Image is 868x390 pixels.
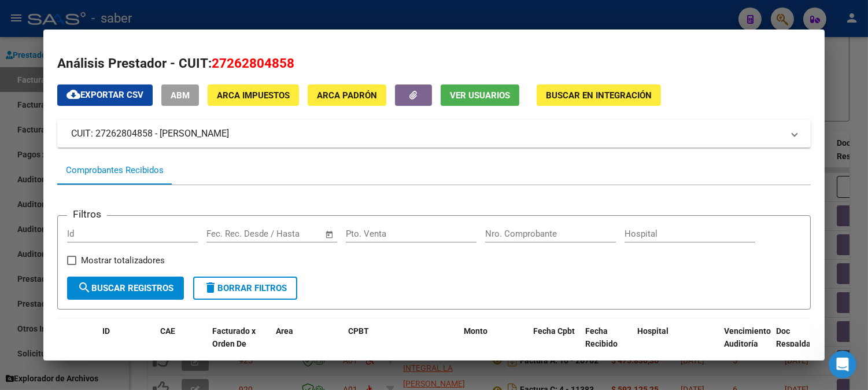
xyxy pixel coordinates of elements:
[546,90,652,101] span: Buscar en Integración
[204,281,217,295] mat-icon: delete
[212,56,294,71] span: 27262804858
[193,277,297,300] button: Borrar Filtros
[533,326,575,336] span: Fecha Cpbt
[212,326,256,349] span: Facturado x Orden De
[8,5,29,27] button: go back
[323,228,337,241] button: Open calendar
[198,297,217,315] button: Enviar un mensaje…
[57,84,153,106] button: Exportar CSV
[71,127,783,141] mat-panel-title: CUIT: 27262804858 - [PERSON_NAME]
[181,5,203,27] button: Inicio
[66,164,164,177] div: Comprobantes Recibidos
[204,283,287,293] span: Borrar Filtros
[724,326,771,349] span: Vencimiento Auditoría
[49,6,68,25] div: Profile image for Florencia
[67,207,107,222] h3: Filtros
[88,7,180,25] h1: Soporte del Sistema
[67,277,184,300] button: Buscar Registros
[10,254,221,297] textarea: Escribe un mensaje...
[317,90,377,101] span: ARCA Padrón
[81,253,165,267] span: Mostrar totalizadores
[348,326,369,336] span: CPBT
[829,351,856,378] iframe: Intercom live chat
[264,229,320,239] input: Fecha fin
[208,319,271,370] datatable-header-cell: Facturado x Orden De
[160,326,175,336] span: CAE
[161,84,199,106] button: ABM
[203,5,224,25] div: Cerrar
[57,54,811,73] h2: Análisis Prestador - CUIT:
[450,90,510,101] span: Ver Usuarios
[719,319,771,370] datatable-header-cell: Vencimiento Auditoría
[102,326,110,336] span: ID
[776,326,828,349] span: Doc Respaldatoria
[67,90,143,100] span: Exportar CSV
[18,301,27,311] button: Adjuntar un archivo
[77,283,173,293] span: Buscar Registros
[98,319,156,370] datatable-header-cell: ID
[57,120,811,148] mat-expansion-panel-header: CUIT: 27262804858 - [PERSON_NAME]
[271,319,343,370] datatable-header-cell: Area
[633,319,719,370] datatable-header-cell: Hospital
[217,90,290,101] span: ARCA Impuestos
[529,319,581,370] datatable-header-cell: Fecha Cpbt
[771,319,841,370] datatable-header-cell: Doc Respaldatoria
[77,281,91,295] mat-icon: search
[585,326,618,349] span: Fecha Recibido
[171,90,190,101] span: ABM
[65,6,84,25] div: Profile image for Ludmila
[36,301,46,311] button: Selector de emoji
[276,326,293,336] span: Area
[343,319,459,370] datatable-header-cell: CPBT
[464,326,487,336] span: Monto
[441,84,519,106] button: Ver Usuarios
[33,6,51,25] div: Profile image for Soporte
[308,84,386,106] button: ARCA Padrón
[537,84,661,106] button: Buscar en Integración
[206,229,253,239] input: Fecha inicio
[459,319,529,370] datatable-header-cell: Monto
[581,319,633,370] datatable-header-cell: Fecha Recibido
[208,84,299,106] button: ARCA Impuestos
[156,319,208,370] datatable-header-cell: CAE
[67,87,80,101] mat-icon: cloud_download
[637,326,668,336] span: Hospital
